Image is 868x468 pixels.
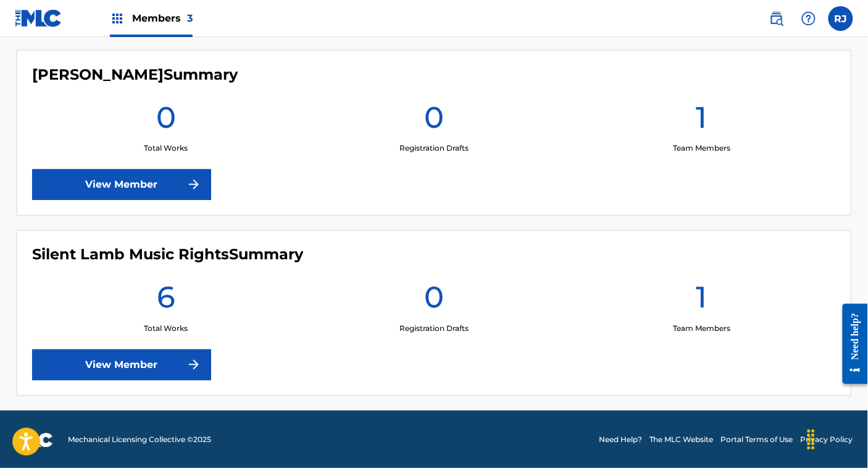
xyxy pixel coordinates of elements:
a: View Member [32,169,211,200]
span: Mechanical Licensing Collective © 2025 [68,435,211,446]
p: Registration Drafts [399,143,469,154]
h1: 6 [157,279,175,324]
h4: Ronald Bermond Jones [32,65,238,84]
iframe: Chat Widget [806,409,868,468]
img: f7272a7cc735f4ea7f67.svg [186,177,201,192]
iframe: Resource Center [833,295,868,394]
p: Registration Drafts [399,324,469,335]
img: MLC Logo [15,9,62,27]
h1: 1 [696,99,707,143]
h1: 0 [424,279,444,324]
a: Public Search [764,6,789,31]
img: help [801,11,816,26]
img: search [769,11,784,26]
h1: 0 [156,99,176,143]
a: Need Help? [599,435,642,446]
div: Drag [801,421,821,458]
img: f7272a7cc735f4ea7f67.svg [186,357,201,372]
div: User Menu [828,6,853,31]
a: The MLC Website [649,435,714,446]
a: Privacy Policy [801,435,853,446]
p: Total Works [144,143,188,154]
span: 3 [187,12,193,24]
p: Team Members [673,324,730,335]
h1: 1 [696,279,707,324]
a: Portal Terms of Use [721,435,793,446]
h1: 0 [424,99,444,143]
h4: Silent Lamb Music Rights [32,246,303,264]
span: Members [132,11,193,25]
div: Help [796,6,821,31]
a: View Member [32,349,211,380]
img: Top Rightsholders [110,11,125,26]
p: Team Members [673,143,730,154]
p: Total Works [144,324,188,335]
